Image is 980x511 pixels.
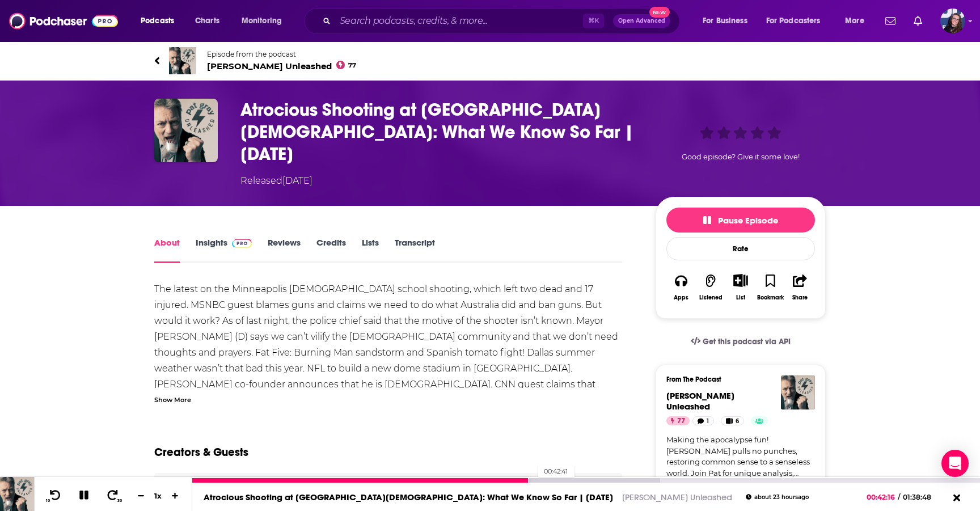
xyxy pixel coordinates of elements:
[940,9,965,33] span: Logged in as CallieDaruk
[234,12,297,30] button: open menu
[268,237,301,263] a: Reviews
[721,416,744,425] a: 6
[909,11,927,31] a: Show notifications dropdown
[117,499,122,503] span: 30
[207,50,356,58] span: Episode from the podcast
[240,174,312,188] div: Released [DATE]
[192,478,980,483] div: 00:42:41
[154,237,180,263] a: About
[666,267,696,308] button: Apps
[867,493,898,501] span: 00:42:16
[703,215,778,226] span: Pause Episode
[666,208,815,233] button: Pause Episode
[759,12,837,30] button: open menu
[315,8,691,34] div: Search podcasts, credits, & more...
[674,294,688,301] div: Apps
[154,47,490,74] a: Pat Gray UnleashedEpisode from the podcast[PERSON_NAME] Unleashed77
[845,13,864,29] span: More
[746,494,809,500] div: about 23 hours ago
[240,99,637,165] h1: Atrocious Shooting at Annunciation Catholic School: What We Know So Far | 8/28/25
[207,61,356,71] span: [PERSON_NAME] Unleashed
[703,13,747,29] span: For Business
[736,294,745,301] div: List
[133,12,189,30] button: open menu
[766,13,821,29] span: For Podcasters
[900,493,943,501] span: 01:38:48
[583,14,604,28] span: ⌘ K
[837,12,878,30] button: open menu
[692,416,714,425] a: 1
[682,328,800,356] a: Get this podcast via API
[622,492,732,502] a: [PERSON_NAME] Unleashed
[9,10,118,32] img: Podchaser - Follow, Share and Rate Podcasts
[195,13,219,29] span: Charts
[666,390,734,412] a: Pat Gray Unleashed
[649,7,670,18] span: New
[703,337,791,347] span: Get this podcast via API
[666,237,815,260] div: Rate
[781,375,815,409] img: Pat Gray Unleashed
[613,14,670,28] button: Open AdvancedNew
[666,434,815,479] a: Making the apocalypse fun! [PERSON_NAME] pulls no punches, restoring common sense to a senseless ...
[666,375,806,383] h3: From The Podcast
[348,63,356,68] span: 77
[188,12,226,30] a: Charts
[362,237,379,263] a: Lists
[44,489,65,503] button: 10
[204,492,613,502] a: Atrocious Shooting at [GEOGRAPHIC_DATA][DEMOGRAPHIC_DATA]: What We Know So Far | [DATE]
[154,99,218,162] img: Atrocious Shooting at Annunciation Catholic School: What We Know So Far | 8/28/25
[169,47,196,74] img: Pat Gray Unleashed
[196,237,252,263] a: InsightsPodchaser Pro
[940,9,965,33] button: Show profile menu
[755,267,785,308] button: Bookmark
[940,9,965,33] img: User Profile
[881,11,900,31] a: Show notifications dropdown
[736,416,739,427] span: 6
[538,466,575,477] div: 00:42:41
[729,274,752,286] button: Show More Button
[898,493,900,501] span: /
[941,450,969,477] div: Open Intercom Messenger
[242,13,282,29] span: Monitoring
[154,445,248,459] h2: Creators & Guests
[46,499,50,503] span: 10
[699,294,723,301] div: Listened
[395,237,435,263] a: Transcript
[707,416,709,427] span: 1
[232,239,252,248] img: Podchaser Pro
[792,294,808,301] div: Share
[141,13,174,29] span: Podcasts
[682,153,800,161] span: Good episode? Give it some love!
[666,416,690,425] a: 77
[695,12,762,30] button: open menu
[335,12,583,30] input: Search podcasts, credits, & more...
[726,267,755,308] div: Show More ButtonList
[666,390,734,412] span: [PERSON_NAME] Unleashed
[316,237,346,263] a: Credits
[149,491,168,500] div: 1 x
[103,489,124,503] button: 30
[785,267,815,308] button: Share
[677,416,685,427] span: 77
[757,294,784,301] div: Bookmark
[618,18,665,24] span: Open Advanced
[696,267,725,308] button: Listened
